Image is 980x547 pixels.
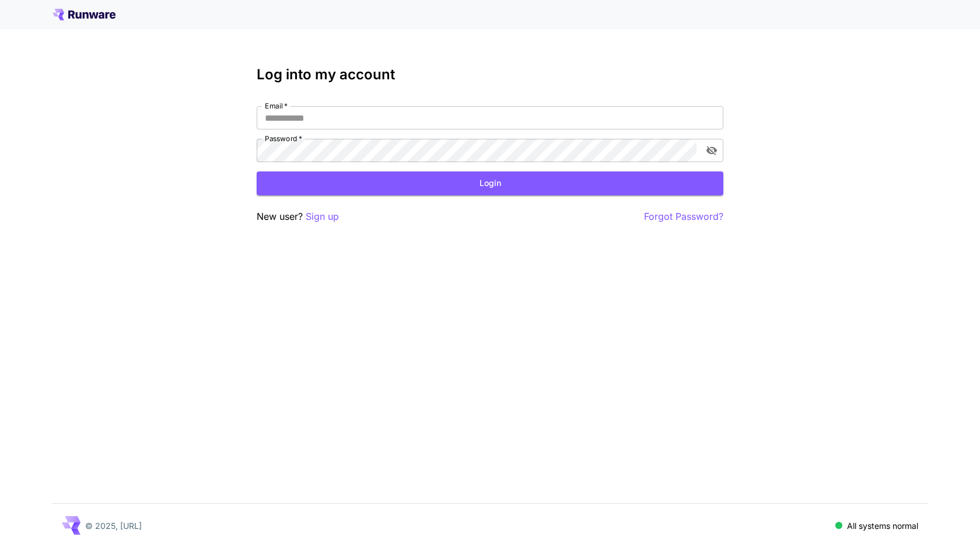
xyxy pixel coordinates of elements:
h3: Log into my account [257,66,723,83]
button: toggle password visibility [701,140,722,161]
p: New user? [257,209,339,224]
p: All systems normal [847,520,918,532]
label: Email [265,101,288,111]
p: © 2025, [URL] [85,520,142,532]
button: Sign up [306,209,339,224]
button: Login [257,171,723,195]
button: Forgot Password? [644,209,723,224]
label: Password [265,134,302,143]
